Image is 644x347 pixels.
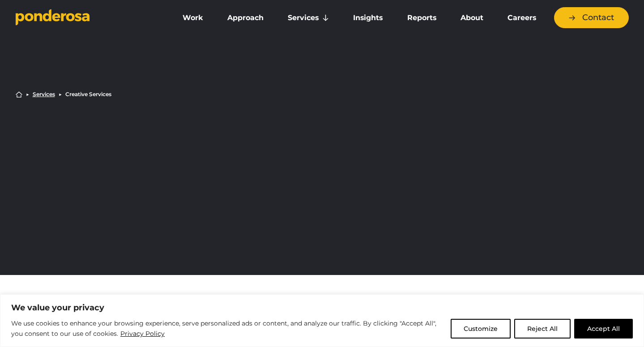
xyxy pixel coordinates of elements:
[217,8,274,27] a: Approach
[574,319,633,339] button: Accept All
[450,8,494,27] a: About
[554,7,629,28] a: Contact
[497,8,546,27] a: Careers
[277,8,339,27] a: Services
[11,318,444,339] p: We use cookies to enhance your browsing experience, serve personalized ads or content, and analyz...
[33,92,55,97] a: Services
[11,302,633,313] p: We value your privacy
[26,92,29,97] li: ▶︎
[451,319,511,339] button: Customize
[172,8,213,27] a: Work
[397,8,447,27] a: Reports
[120,328,165,339] a: Privacy Policy
[514,319,571,339] button: Reject All
[343,8,393,27] a: Insights
[16,91,22,98] a: Home
[16,9,159,27] a: Go to homepage
[65,92,111,97] li: Creative Services
[59,92,62,97] li: ▶︎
